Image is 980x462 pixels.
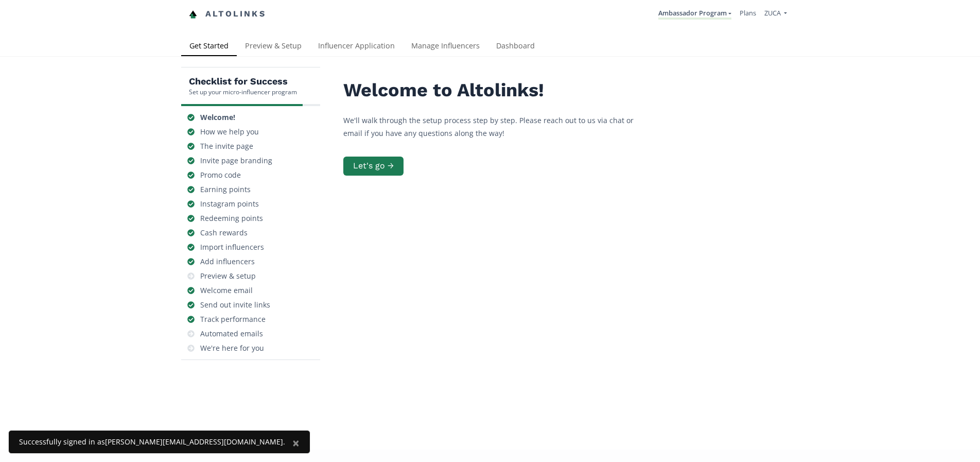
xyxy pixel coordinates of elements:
[189,75,297,88] h5: Checklist for Success
[200,156,272,166] div: Invite page branding
[764,8,787,20] a: ZUCA
[740,8,756,18] a: Plans
[200,300,270,310] div: Send out invite links
[19,437,285,447] div: Successfully signed in as [PERSON_NAME][EMAIL_ADDRESS][DOMAIN_NAME] .
[200,314,266,324] div: Track performance
[343,114,652,140] p: We'll walk through the setup process step by step. Please reach out to us via chat or email if yo...
[764,8,781,18] span: ZUCA
[282,431,310,455] button: Close
[189,88,297,96] div: Set up your micro-influencer program
[343,80,652,101] h2: Welcome to Altolinks!
[200,329,263,339] div: Automated emails
[310,37,403,57] a: Influencer Application
[403,37,488,57] a: Manage Influencers
[200,170,241,180] div: Promo code
[200,242,264,252] div: Import influencers
[200,127,259,137] div: How we help you
[200,141,253,151] div: The invite page
[181,37,237,57] a: Get Started
[189,6,266,23] a: Altolinks
[343,157,404,176] button: Let's go →
[189,10,197,19] img: favicon-32x32.png
[200,256,255,267] div: Add influencers
[200,112,235,123] div: Welcome!
[200,213,263,224] div: Redeeming points
[237,37,310,57] a: Preview & Setup
[200,343,264,353] div: We're here for you
[200,184,251,195] div: Earning points
[488,37,543,57] a: Dashboard
[292,434,300,451] span: ×
[200,271,256,281] div: Preview & setup
[658,8,731,20] a: Ambassador Program
[200,228,248,238] div: Cash rewards
[200,285,253,296] div: Welcome email
[200,199,259,209] div: Instagram points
